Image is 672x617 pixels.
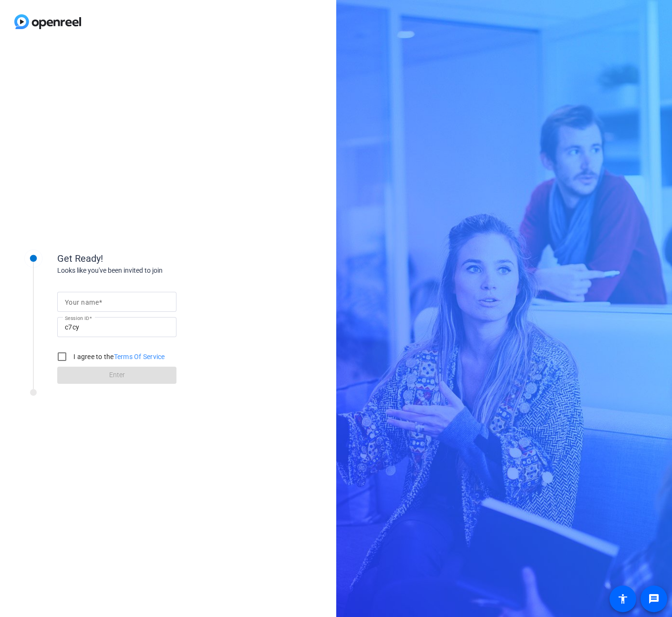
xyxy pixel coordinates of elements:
[648,593,660,605] mat-icon: message
[72,352,165,361] label: I agree to the
[114,353,165,360] a: Terms Of Service
[57,266,248,276] div: Looks like you've been invited to join
[65,315,89,321] mat-label: Session ID
[65,298,99,306] mat-label: Your name
[57,251,248,266] div: Get Ready!
[617,593,629,605] mat-icon: accessibility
